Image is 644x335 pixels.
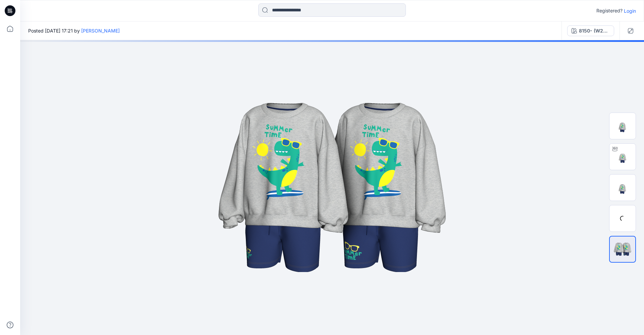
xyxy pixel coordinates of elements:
[610,242,635,257] img: All colorways
[28,27,120,34] span: Posted [DATE] 17:21 by
[81,28,120,33] a: [PERSON_NAME]
[609,113,636,139] img: Preview
[596,7,623,15] p: Registered?
[164,87,500,288] img: eyJhbGciOiJIUzI1NiIsImtpZCI6IjAiLCJzbHQiOiJzZXMiLCJ0eXAiOiJKV1QifQ.eyJkYXRhIjp7InR5cGUiOiJzdG9yYW...
[609,175,636,201] img: Front
[567,25,614,36] button: 8150- (W20) / 8149- (W5,5) 1
[609,144,636,170] img: Turntable
[624,7,636,14] p: Login
[579,27,610,35] div: 8150- (W20) / 8149- (W5,5) 1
